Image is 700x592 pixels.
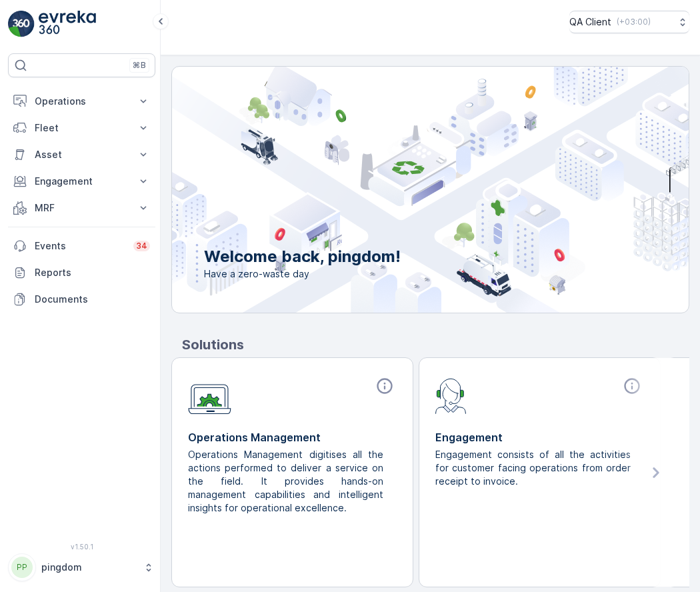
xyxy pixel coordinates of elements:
img: module-icon [188,377,231,415]
button: QA Client(+03:00) [569,11,689,33]
p: Operations Management digitises all the actions performed to deliver a service on the field. It p... [188,448,386,515]
button: Asset [8,141,155,168]
p: QA Client [569,15,611,29]
p: Solutions [182,335,689,355]
p: Welcome back, pingdom! [204,246,401,267]
a: Events34 [8,233,155,259]
span: Have a zero-waste day [204,267,401,281]
p: ⌘B [133,60,146,71]
p: Operations Management [188,429,397,445]
p: pingdom [41,561,137,574]
img: module-icon [435,377,467,414]
button: MRF [8,195,155,221]
p: Reports [35,266,150,279]
p: Fleet [35,121,129,135]
button: Fleet [8,115,155,141]
img: logo_light-DOdMpM7g.png [39,11,96,37]
a: Reports [8,259,155,286]
p: 34 [136,241,147,251]
p: Operations [35,95,129,108]
p: Engagement [35,175,129,188]
button: PPpingdom [8,553,155,581]
p: ( +03:00 ) [617,17,651,27]
p: Asset [35,148,129,161]
p: MRF [35,201,129,215]
img: city illustration [112,67,689,313]
p: Engagement consists of all the activities for customer facing operations from order receipt to in... [435,448,633,488]
p: Events [35,239,125,253]
img: logo [8,11,35,37]
p: Engagement [435,429,644,445]
button: Engagement [8,168,155,195]
div: PP [11,557,33,578]
a: Documents [8,286,155,313]
span: v 1.50.1 [8,543,155,551]
button: Operations [8,88,155,115]
p: Documents [35,293,150,306]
